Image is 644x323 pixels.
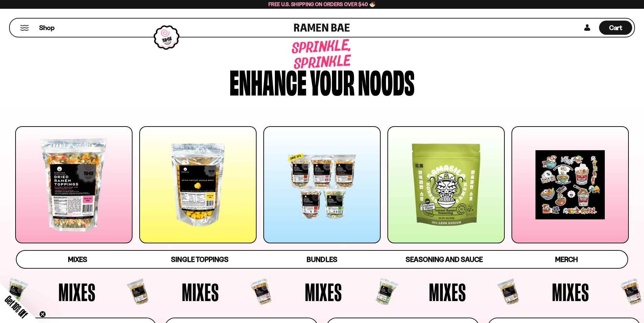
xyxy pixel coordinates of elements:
[305,279,342,304] span: Mixes
[182,279,219,304] span: Mixes
[39,311,46,318] button: Close teaser
[310,65,355,97] div: your
[307,255,337,264] span: Bundles
[555,255,578,264] span: Merch
[599,19,632,37] a: Cart
[171,255,228,264] span: Single Toppings
[358,65,414,97] div: noods
[39,21,54,35] a: Shop
[39,23,54,32] span: Shop
[429,279,466,304] span: Mixes
[230,65,307,97] div: Enhance
[261,251,383,268] a: Bundles
[505,251,627,268] a: Merch
[609,24,622,32] span: Cart
[139,251,261,268] a: Single Toppings
[3,294,29,320] span: Get 10% Off
[20,25,29,31] button: Mobile Menu Trigger
[383,251,505,268] a: Seasoning and Sauce
[552,279,589,304] span: Mixes
[268,1,376,7] span: Free U.S. Shipping on Orders over $40 🍜
[58,279,96,304] span: Mixes
[17,251,139,268] a: Mixes
[68,255,87,264] span: Mixes
[406,255,482,264] span: Seasoning and Sauce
